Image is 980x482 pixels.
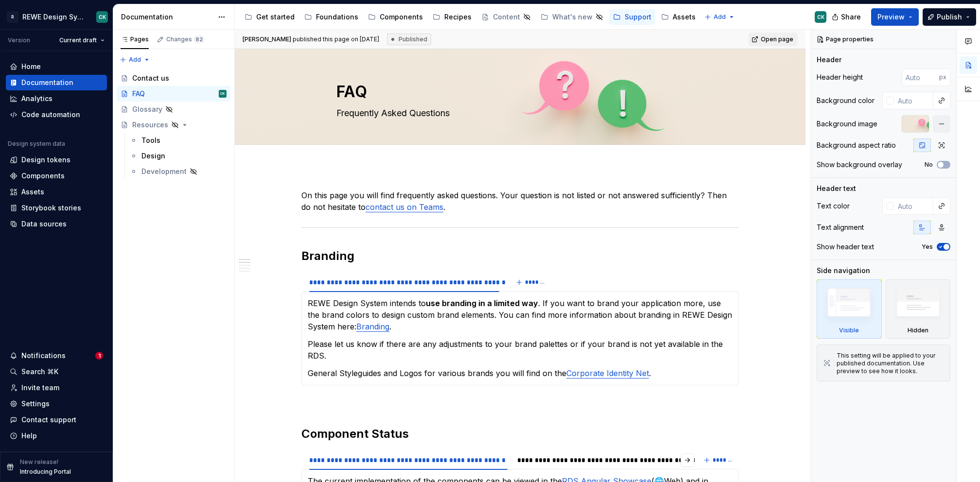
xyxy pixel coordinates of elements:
[817,223,864,232] div: Text alignment
[55,34,109,47] button: Current draft
[6,364,107,379] button: Search ⌘K
[6,184,107,200] a: Assets
[117,70,230,86] a: Contact us
[121,35,149,43] div: Pages
[132,89,145,99] div: FAQ
[194,35,204,43] span: 82
[6,216,107,232] a: Data sources
[6,396,107,412] a: Settings
[761,35,793,43] span: Open page
[132,73,169,83] div: Contact us
[701,10,738,24] button: Add
[166,35,204,43] div: Changes
[673,12,696,22] div: Assets
[126,133,230,148] a: Tools
[20,468,71,476] p: Introducing Portal
[21,78,73,87] div: Documentation
[6,91,107,106] a: Analytics
[21,219,67,229] div: Data sources
[21,415,76,425] div: Contact support
[657,9,700,25] a: Assets
[117,117,230,133] a: Resources
[6,107,107,122] a: Code automation
[609,9,655,25] a: Support
[241,7,700,27] div: Page tree
[22,12,85,22] div: REWE Design System
[301,426,739,442] h2: Component Status
[243,35,291,43] span: [PERSON_NAME]
[894,92,933,109] input: Auto
[922,243,933,251] label: Yes
[301,189,739,213] p: On this page you will find frequently asked questions. Your question is not listed or not answere...
[426,298,538,308] strong: use branding in a limited way
[817,96,875,105] div: Background color
[817,140,896,150] div: Background aspect ratio
[256,12,295,22] div: Get started
[566,368,649,378] a: Corporate Identity Net
[243,35,379,43] span: published this page on [DATE]
[241,9,298,25] a: Get started
[356,322,389,331] a: Branding
[126,148,230,164] a: Design
[20,458,58,466] p: New release!
[625,12,651,22] div: Support
[6,59,107,74] a: Home
[141,136,160,145] div: Tools
[21,62,41,71] div: Home
[925,161,933,169] label: No
[121,12,213,22] div: Documentation
[21,155,70,165] div: Design tokens
[429,9,475,25] a: Recipes
[6,412,107,428] button: Contact support
[316,12,358,22] div: Foundations
[132,104,162,114] div: Glossary
[117,70,230,179] div: Page tree
[902,69,939,86] input: Auto
[937,12,962,22] span: Publish
[126,164,230,179] a: Development
[871,8,919,26] button: Preview
[6,380,107,396] a: Invite team
[21,431,37,441] div: Help
[939,73,946,81] p: px
[827,8,867,26] button: Share
[117,86,230,102] a: FAQCK
[117,102,230,117] a: Glossary
[300,9,362,25] a: Foundations
[817,160,902,170] div: Show background overlay
[552,12,593,22] div: What's new
[817,119,877,129] div: Background image
[21,351,66,361] div: Notifications
[380,12,423,22] div: Components
[923,8,976,26] button: Publish
[817,72,863,82] div: Header height
[714,13,726,21] span: Add
[908,327,928,334] div: Hidden
[477,9,535,25] a: Content
[894,197,933,215] input: Auto
[129,56,141,64] span: Add
[817,201,850,211] div: Text color
[817,184,856,193] div: Header text
[6,75,107,90] a: Documentation
[21,187,44,197] div: Assets
[839,327,859,334] div: Visible
[21,399,50,409] div: Settings
[220,89,225,99] div: CK
[21,203,81,213] div: Storybook stories
[308,297,733,332] p: REWE Design System intends to . If you want to brand your application more, use the brand colors ...
[6,348,107,363] button: Notifications1
[132,120,168,130] div: Resources
[141,151,165,161] div: Design
[21,383,59,393] div: Invite team
[21,94,52,103] div: Analytics
[537,9,607,25] a: What's new
[749,33,798,46] a: Open page
[817,13,824,21] div: CK
[6,168,107,184] a: Components
[308,367,733,379] p: General Styleguides and Logos for various brands you will find on the .
[308,338,733,361] p: Please let us know if there are any adjustments to your brand palettes or if your brand is not ye...
[841,12,861,22] span: Share
[817,266,870,275] div: Side navigation
[99,13,106,21] div: CK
